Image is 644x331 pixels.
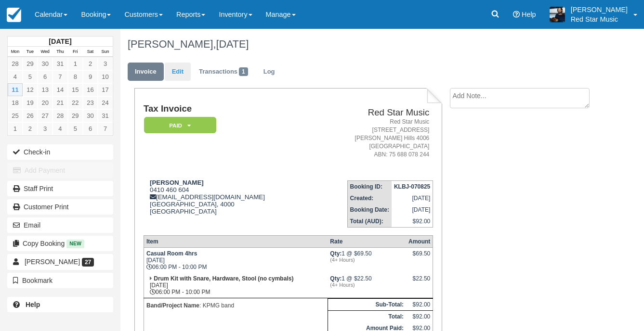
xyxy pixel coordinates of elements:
th: Booking Date: [347,204,392,216]
a: Transactions1 [192,63,255,81]
a: 30 [38,57,53,70]
a: 4 [8,70,23,83]
a: 6 [83,122,98,135]
a: 29 [68,109,83,122]
strong: Drum Kit with Snare, Hardware, Stool (no cymbals) [154,275,293,282]
address: Red Star Music [STREET_ADDRESS] [PERSON_NAME] Hills 4006 [GEOGRAPHIC_DATA] ABN: 75 688 078 244 [317,118,430,159]
th: Sun [98,47,113,57]
th: Thu [53,47,67,57]
a: 28 [8,57,23,70]
td: $92.00 [406,298,433,310]
a: 1 [8,122,23,135]
em: Paid [144,117,216,134]
i: Help [513,11,520,18]
a: 6 [38,70,53,83]
a: Edit [165,63,191,81]
strong: [PERSON_NAME] [150,179,204,186]
a: 26 [23,109,38,122]
div: 0410 460 604 [EMAIL_ADDRESS][DOMAIN_NAME] [GEOGRAPHIC_DATA], 4000 [GEOGRAPHIC_DATA] [144,179,313,227]
a: 3 [98,57,113,70]
a: 29 [23,57,38,70]
div: $22.50 [408,275,430,290]
a: 13 [38,83,53,96]
th: Created: [347,192,392,204]
a: 23 [83,96,98,109]
a: 7 [98,122,113,135]
h2: Red Star Music [317,108,430,118]
a: 1 [68,57,83,70]
a: Customer Print [7,199,113,215]
a: Log [256,63,282,81]
a: 24 [98,96,113,109]
p: Red Star Music [571,14,628,24]
a: 12 [23,83,38,96]
img: checkfront-main-nav-mini-logo.png [7,8,21,22]
th: Sub-Total: [328,298,406,310]
a: 28 [53,109,67,122]
a: 17 [98,83,113,96]
strong: [DATE] [49,38,71,45]
button: Check-in [7,144,113,160]
th: Total (AUD): [347,216,392,228]
span: New [66,240,84,248]
th: Tue [23,47,38,57]
a: Paid [144,116,213,134]
em: (4+ Hours) [330,257,404,263]
a: 22 [68,96,83,109]
button: Add Payment [7,163,113,178]
button: Bookmark [7,273,113,288]
p: : KPMG band [146,301,325,310]
a: [PERSON_NAME] 27 [7,254,113,269]
a: 30 [83,109,98,122]
h1: Tax Invoice [144,104,313,114]
a: Help [7,297,113,312]
a: 15 [68,83,83,96]
button: Copy Booking New [7,236,113,251]
th: Booking ID: [347,180,392,192]
b: Help [26,301,40,308]
th: Sat [83,47,98,57]
a: 7 [53,70,67,83]
span: 27 [82,258,94,267]
a: 31 [98,109,113,122]
div: $69.50 [408,250,430,265]
em: (4+ Hours) [330,282,404,288]
a: 16 [83,83,98,96]
a: 25 [8,109,23,122]
td: 1 @ $69.50 [328,247,406,273]
a: 11 [8,83,23,96]
a: 8 [68,70,83,83]
h1: [PERSON_NAME], [128,38,596,50]
a: 18 [8,96,23,109]
th: Item [144,235,328,247]
a: 14 [53,83,67,96]
span: [PERSON_NAME] [25,258,80,266]
th: Wed [38,47,53,57]
strong: Qty [330,275,342,282]
a: 9 [83,70,98,83]
th: Rate [328,235,406,247]
button: Email [7,217,113,233]
th: Amount [406,235,433,247]
a: 5 [68,122,83,135]
th: Fri [68,47,83,57]
strong: Casual Room 4hrs [146,250,197,257]
a: 2 [23,122,38,135]
td: [DATE] [392,204,433,216]
strong: Band/Project Name [146,302,199,309]
a: 3 [38,122,53,135]
a: 21 [53,96,67,109]
a: 20 [38,96,53,109]
a: Staff Print [7,181,113,196]
td: [DATE] [392,192,433,204]
th: Mon [8,47,23,57]
img: A1 [550,7,565,22]
a: Invoice [128,63,164,81]
strong: Qty [330,250,342,257]
th: Total: [328,310,406,322]
td: 1 @ $22.50 [328,273,406,298]
td: [DATE] 06:00 PM - 10:00 PM [144,247,328,273]
a: 2 [83,57,98,70]
span: [DATE] [216,38,249,50]
td: [DATE] 06:00 PM - 10:00 PM [144,273,328,298]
